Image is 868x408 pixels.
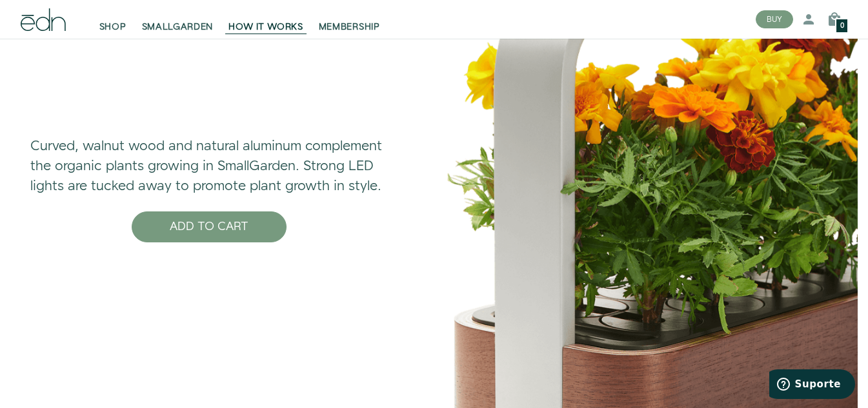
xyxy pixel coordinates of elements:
[756,10,793,28] button: BUY
[769,369,855,402] iframe: Abre um widget para que você possa encontrar mais informações
[30,137,389,197] p: Curved, walnut wood and natural aluminum complement the organic plants growing in SmallGarden. St...
[134,5,221,34] a: SMALLGARDEN
[142,21,214,34] span: SMALLGARDEN
[99,21,126,34] span: SHOP
[221,5,310,34] a: HOW IT WORKS
[132,211,287,242] button: ADD TO CART
[92,5,134,34] a: SHOP
[319,21,380,34] span: MEMBERSHIP
[228,21,303,34] span: HOW IT WORKS
[840,23,844,30] span: 0
[311,5,388,34] a: MEMBERSHIP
